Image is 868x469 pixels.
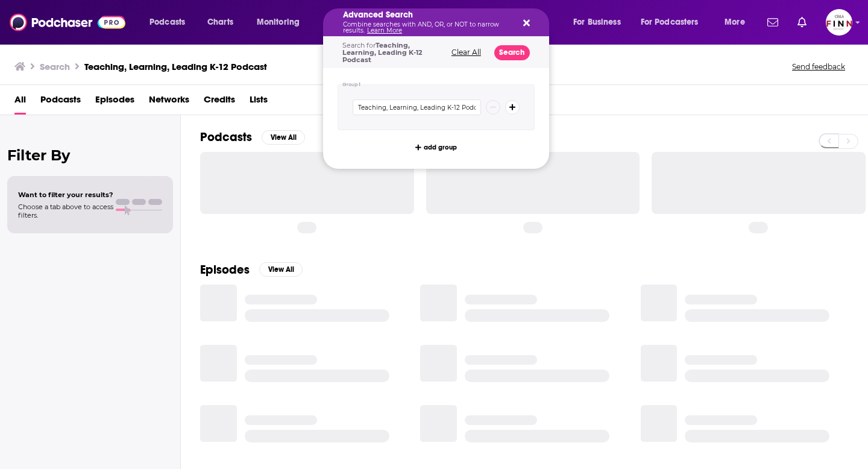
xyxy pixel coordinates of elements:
a: Lists [250,90,268,115]
a: Credits [204,90,235,115]
button: open menu [633,13,716,32]
button: add group [412,140,461,154]
h3: Teaching, Learning, Leading K-12 Podcast [84,61,267,72]
a: PodcastsView All [200,130,305,145]
a: Show notifications dropdown [763,12,783,33]
button: Send feedback [788,61,849,72]
div: Search podcasts, credits, & more... [335,8,561,36]
span: Monitoring [257,14,300,31]
button: View All [259,262,303,277]
button: open menu [248,13,315,32]
input: Type a keyword or phrase... [353,99,481,115]
span: Want to filter your results? [18,190,113,199]
img: User Profile [826,9,852,36]
span: For Podcasters [641,14,699,31]
span: Podcasts [149,14,185,31]
h2: Episodes [200,262,250,277]
a: Podcasts [40,90,81,115]
p: Combine searches with AND, OR, or NOT to narrow results. [343,22,510,34]
button: open menu [141,13,201,32]
a: Learn More [367,27,402,34]
h4: Group 1 [342,82,361,87]
h3: Search [40,61,70,72]
span: Logged in as FINNMadison [826,9,852,36]
a: EpisodesView All [200,262,303,277]
span: Search for [342,41,422,64]
span: Choose a tab above to access filters. [18,203,113,219]
span: More [725,14,745,31]
span: For Business [573,14,621,31]
h2: Filter By [7,146,173,164]
button: open menu [716,13,760,32]
span: Charts [207,14,233,31]
img: Podchaser - Follow, Share and Rate Podcasts [10,11,125,34]
a: Show notifications dropdown [793,12,811,33]
span: add group [424,144,457,151]
a: Networks [149,90,189,115]
button: Clear All [448,48,485,57]
a: Episodes [95,90,134,115]
h2: Podcasts [200,130,252,145]
button: open menu [565,13,636,32]
button: Show profile menu [826,9,852,36]
span: Teaching, Learning, Leading K-12 Podcast [342,41,422,64]
button: Search [494,45,530,60]
h5: Advanced Search [343,11,510,19]
a: Charts [200,13,241,32]
button: View All [262,130,305,145]
a: All [14,90,26,115]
